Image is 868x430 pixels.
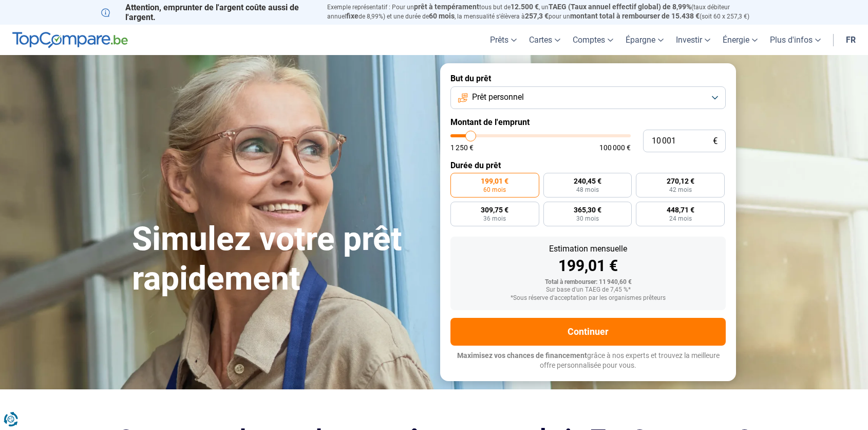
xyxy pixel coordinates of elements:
[459,286,718,294] div: Sur base d'un TAEG de 7,45 %*
[414,3,479,11] span: prêt à tempérament
[619,25,670,55] a: Épargne
[346,12,358,20] span: fixe
[764,25,827,55] a: Plus d'infos
[483,187,506,193] span: 60 mois
[450,74,726,83] label: But du prêt
[12,32,128,48] img: TopCompare
[481,206,508,213] span: 309,75 €
[523,25,567,55] a: Cartes
[132,220,428,299] h1: Simulez votre prêt rapidement
[576,216,599,222] span: 30 mois
[101,3,315,22] p: Attention, emprunter de l'argent coûte aussi de l'argent.
[567,25,619,55] a: Comptes
[450,318,726,346] button: Continuer
[459,245,718,253] div: Estimation mensuelle
[667,206,694,213] span: 448,71 €
[450,351,726,371] p: grâce à nos experts et trouvez la meilleure offre personnalisée pour vous.
[669,216,692,222] span: 24 mois
[429,12,455,20] span: 60 mois
[459,258,718,274] div: 199,01 €
[576,187,599,193] span: 48 mois
[670,25,716,55] a: Investir
[457,351,587,360] span: Maximisez vos chances de financement
[669,187,692,193] span: 42 mois
[459,295,718,302] div: *Sous réserve d'acceptation par les organismes prêteurs
[481,177,508,185] span: 199,01 €
[459,279,718,286] div: Total à rembourser: 11 940,60 €
[549,3,691,11] span: TAEG (Taux annuel effectif global) de 8,99%
[450,117,726,127] label: Montant de l'emprunt
[327,3,767,21] p: Exemple représentatif : Pour un tous but de , un (taux débiteur annuel de 8,99%) et une durée de ...
[450,160,726,170] label: Durée du prêt
[599,144,631,151] span: 100 000 €
[450,144,474,151] span: 1 250 €
[472,92,524,103] span: Prêt personnel
[484,25,523,55] a: Prêts
[574,177,601,185] span: 240,45 €
[570,12,700,20] span: montant total à rembourser de 15.438 €
[511,3,539,11] span: 12.500 €
[667,177,694,185] span: 270,12 €
[574,206,601,213] span: 365,30 €
[840,25,862,55] a: fr
[713,137,718,146] span: €
[716,25,764,55] a: Énergie
[483,216,506,222] span: 36 mois
[525,12,549,20] span: 257,3 €
[450,86,726,109] button: Prêt personnel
